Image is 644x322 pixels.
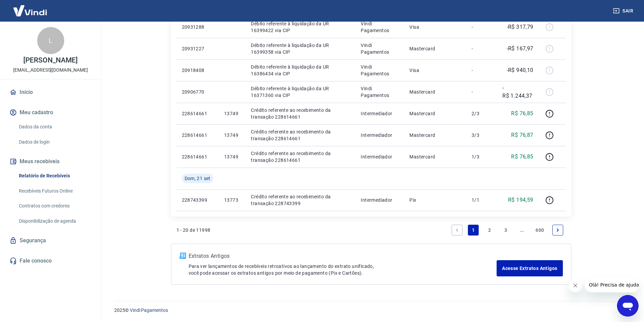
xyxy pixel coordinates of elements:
a: Segurança [8,233,93,248]
p: 20931227 [182,45,213,52]
a: Dados de login [16,135,93,149]
p: 228614661 [182,110,213,117]
a: Page 3 [500,225,511,236]
p: Vindi Pagamentos [361,85,399,99]
p: 2/3 [472,110,492,117]
p: 3/3 [472,132,492,139]
a: Page 600 [533,225,547,236]
p: - [472,24,492,30]
p: [EMAIL_ADDRESS][DOMAIN_NAME] [13,67,88,74]
p: Vindi Pagamentos [361,64,399,77]
p: Débito referente à liquidação da UR 16399422 via CIP [251,20,350,34]
p: Intermediador [361,153,399,160]
p: Crédito referente ao recebimento da transação 228743399 [251,193,350,207]
p: -R$ 1.244,37 [502,84,533,100]
p: Mastercard [409,153,461,160]
p: Débito referente à liquidação da UR 16371360 via CIP [251,85,350,99]
p: 2025 © [114,307,628,314]
p: Débito referente à liquidação da UR 16386434 via CIP [251,64,350,77]
p: Visa [409,67,461,74]
a: Disponibilização de agenda [16,214,93,228]
p: 20918408 [182,67,213,74]
p: Vindi Pagamentos [361,20,399,34]
p: 228614661 [182,153,213,160]
a: Fale conosco [8,253,93,268]
p: R$ 76,85 [511,153,533,161]
a: Jump forward [517,225,527,236]
p: Mastercard [409,89,461,95]
p: -R$ 940,10 [507,66,533,74]
p: Intermediador [361,197,399,203]
img: Vindi [8,0,52,21]
iframe: Mensagem da empresa [585,277,639,292]
p: Extratos Antigos [189,252,497,260]
p: Crédito referente ao recebimento da transação 228614661 [251,150,350,164]
p: 13749 [224,153,240,160]
a: Dados da conta [16,120,93,134]
p: Crédito referente ao recebimento da transação 228614661 [251,128,350,142]
p: 228614661 [182,132,213,139]
p: Pix [409,197,461,203]
p: R$ 76,87 [511,131,533,139]
a: Início [8,85,93,100]
button: Meus recebíveis [8,154,93,169]
iframe: Fechar mensagem [569,279,582,292]
p: 1 - 20 de 11998 [176,227,211,233]
p: Intermediador [361,110,399,117]
a: Page 2 [484,225,495,236]
span: Dom, 21 set [185,175,211,182]
a: Page 1 is your current page [468,225,479,236]
p: Mastercard [409,45,461,52]
p: [PERSON_NAME] [23,57,77,64]
p: Visa [409,24,461,30]
p: Mastercard [409,110,461,117]
a: Acesse Extratos Antigos [497,260,563,276]
p: 1/1 [472,197,492,203]
p: - [472,89,492,95]
p: Vindi Pagamentos [361,42,399,55]
img: ícone [180,253,186,259]
a: Contratos com credores [16,199,93,213]
p: 13749 [224,132,240,139]
p: 20906770 [182,89,213,95]
p: - [472,67,492,74]
a: Recebíveis Futuros Online [16,184,93,198]
p: - [472,45,492,52]
ul: Pagination [449,222,566,238]
p: Para ver lançamentos de recebíveis retroativos ao lançamento do extrato unificado, você pode aces... [189,263,497,276]
p: R$ 194,59 [508,196,533,204]
span: Olá! Precisa de ajuda? [4,5,57,10]
p: -R$ 317,79 [507,23,533,31]
p: 1/3 [472,153,492,160]
p: Mastercard [409,132,461,139]
p: -R$ 167,97 [507,45,533,53]
a: Next page [552,225,563,236]
p: Débito referente à liquidação da UR 16399358 via CIP [251,42,350,55]
p: 228743399 [182,197,213,203]
p: R$ 76,85 [511,109,533,118]
iframe: Botão para abrir a janela de mensagens [617,295,639,317]
p: Intermediador [361,132,399,139]
a: Vindi Pagamentos [130,307,168,313]
a: Relatório de Recebíveis [16,169,93,183]
a: Previous page [452,225,462,236]
p: Crédito referente ao recebimento da transação 228614661 [251,107,350,120]
button: Meu cadastro [8,105,93,120]
p: 20931288 [182,24,213,30]
p: 13749 [224,110,240,117]
p: 13773 [224,197,240,203]
button: Sair [612,5,636,17]
div: L [37,27,64,54]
